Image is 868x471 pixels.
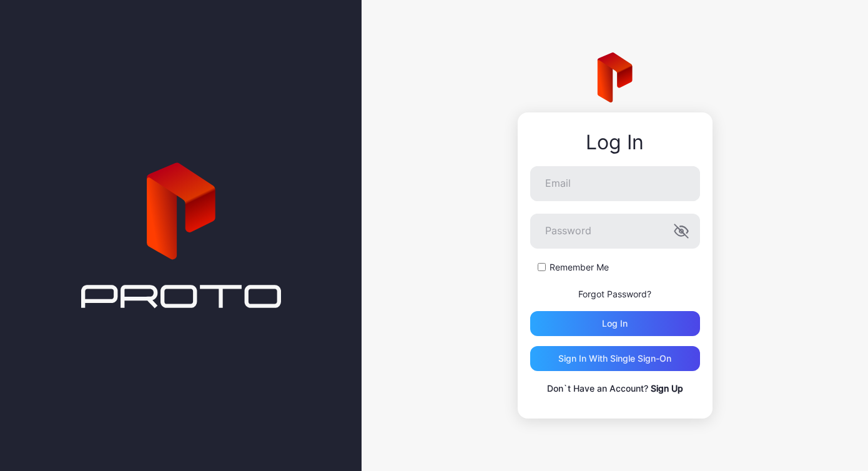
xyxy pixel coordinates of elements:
input: Password [530,214,700,249]
button: Log in [530,311,700,336]
a: Sign Up [651,383,683,394]
input: Email [530,166,700,201]
button: Sign in With Single Sign-On [530,346,700,371]
label: Remember Me [550,261,609,274]
p: Don`t Have an Account? [530,381,700,396]
div: Log In [530,131,700,154]
button: Password [674,224,689,239]
a: Forgot Password? [578,289,651,299]
div: Sign in With Single Sign-On [558,354,671,364]
div: Log in [602,319,628,329]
